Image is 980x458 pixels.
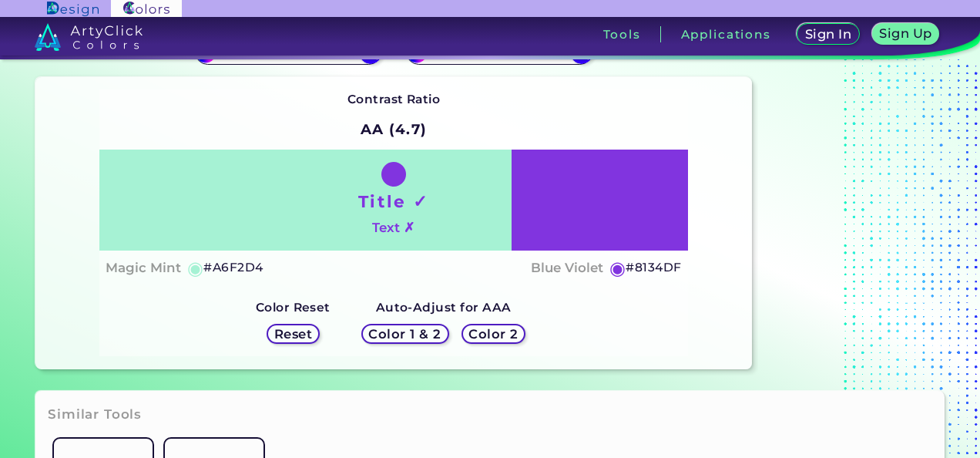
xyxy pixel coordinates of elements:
[531,257,603,279] h4: Blue Violet
[106,257,181,279] h4: Magic Mint
[187,259,204,278] h5: ◉
[274,328,312,340] h5: Reset
[48,406,142,424] h3: Similar Tools
[879,27,931,39] h5: Sign Up
[626,258,681,278] h5: #8134DF
[372,217,414,239] h4: Text ✗
[256,300,331,315] strong: Color Reset
[376,300,512,315] strong: Auto-Adjust for AAA
[358,190,429,213] h1: Title ✓
[805,28,851,40] h5: Sign In
[368,328,441,340] h5: Color 1 & 2
[681,29,771,40] h3: Applications
[797,23,860,45] a: Sign In
[609,259,626,278] h5: ◉
[35,23,143,51] img: logo_artyclick_colors_white.svg
[872,23,940,45] a: Sign Up
[603,29,641,40] h3: Tools
[354,113,435,146] h2: AA (4.7)
[47,2,99,16] img: ArtyClick Design logo
[468,328,518,340] h5: Color 2
[347,92,441,106] strong: Contrast Ratio
[203,258,263,278] h5: #A6F2D4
